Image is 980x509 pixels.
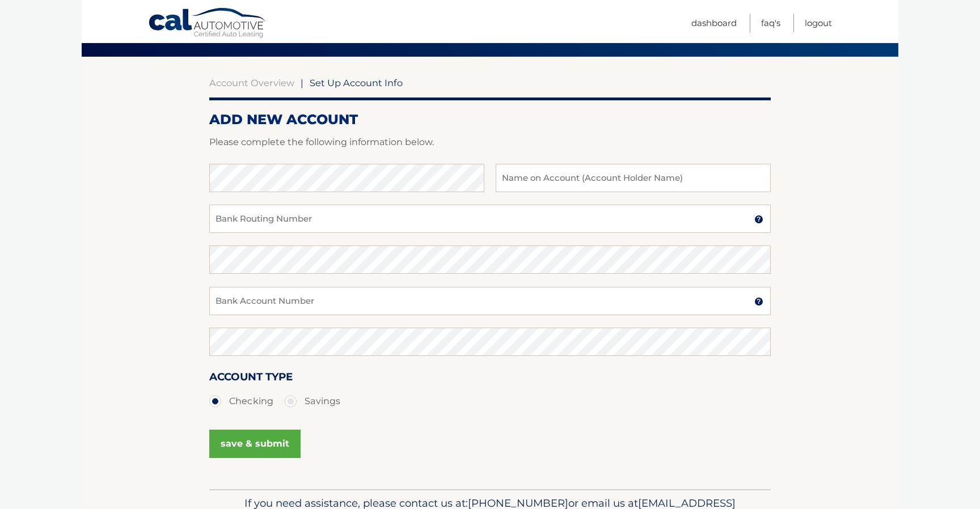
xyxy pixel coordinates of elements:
[209,205,771,233] input: Bank Routing Number
[209,77,294,88] a: Account Overview
[209,134,771,150] p: Please complete the following information below.
[209,368,293,389] label: Account Type
[301,77,303,88] span: |
[496,164,771,192] input: Name on Account (Account Holder Name)
[209,287,771,315] input: Bank Account Number
[209,430,301,458] button: save & submit
[691,14,737,32] a: Dashboard
[209,111,771,128] h2: ADD NEW ACCOUNT
[761,14,780,32] a: FAQ's
[754,215,763,224] img: tooltip.svg
[285,390,340,413] label: Savings
[148,7,267,40] a: Cal Automotive
[754,297,763,306] img: tooltip.svg
[209,390,273,413] label: Checking
[805,14,832,32] a: Logout
[310,77,403,88] span: Set Up Account Info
